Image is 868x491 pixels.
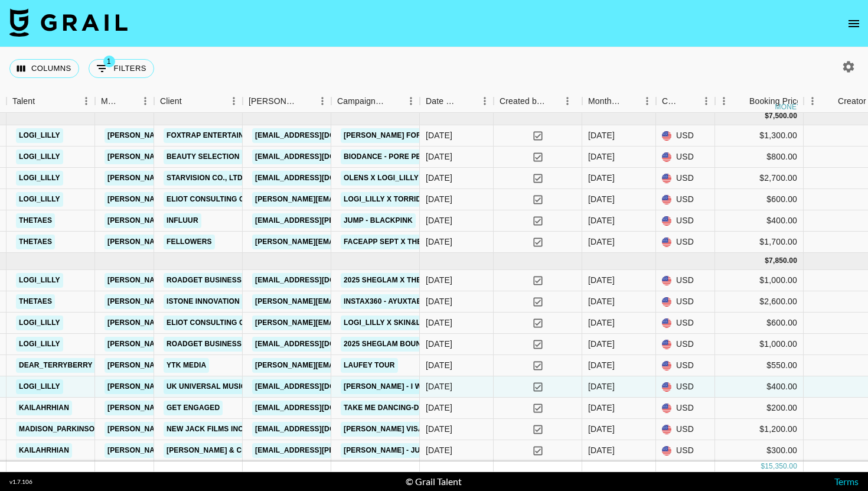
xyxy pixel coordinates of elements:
[105,401,358,415] a: [PERSON_NAME][EMAIL_ADDRESS][PERSON_NAME][DOMAIN_NAME]
[252,235,386,249] a: [PERSON_NAME][EMAIL_ADDRESS]
[16,337,63,352] a: logi_lilly
[16,192,63,207] a: logi_lilly
[420,90,494,113] div: Date Created
[426,381,452,392] div: 10/1/2025
[656,90,715,113] div: Currency
[105,443,358,458] a: [PERSON_NAME][EMAIL_ADDRESS][PERSON_NAME][DOMAIN_NAME]
[656,440,715,461] div: USD
[252,337,384,352] a: [EMAIL_ADDRESS][DOMAIN_NAME]
[821,93,838,109] button: Sort
[341,358,398,373] a: LAUFEY TOUR
[500,90,546,113] div: Created by Grail Team
[656,291,715,313] div: USD
[402,92,420,110] button: Menu
[252,316,445,330] a: [PERSON_NAME][EMAIL_ADDRESS][DOMAIN_NAME]
[715,398,804,419] div: $200.00
[9,478,32,486] div: v 1.7.106
[337,90,386,113] div: Campaign (Type)
[249,90,297,113] div: [PERSON_NAME]
[164,401,223,415] a: Get Engaged
[656,334,715,355] div: USD
[656,398,715,419] div: USD
[715,232,804,253] div: $1,700.00
[341,149,564,164] a: Biodance - Pore Perfecting Collagen Peptide Serum
[715,291,804,313] div: $2,600.00
[426,129,452,141] div: 8/20/2025
[588,193,615,205] div: Sep '25
[749,90,801,113] div: Booking Price
[9,8,128,37] img: Grail Talent
[656,210,715,232] div: USD
[426,423,452,435] div: 10/7/2025
[105,128,358,143] a: [PERSON_NAME][EMAIL_ADDRESS][PERSON_NAME][DOMAIN_NAME]
[761,461,765,472] div: $
[341,273,576,288] a: 2025 SHEGLAM X THE TWILIGHT SAGA COLLECTION Campaign!
[154,90,243,113] div: Client
[765,461,797,472] div: 15,350.00
[341,128,482,143] a: [PERSON_NAME] Formula - Ultra X
[559,92,576,110] button: Menu
[426,402,452,414] div: 10/7/2025
[16,273,63,288] a: logi_lilly
[164,149,243,164] a: Beauty Selection
[6,90,95,113] div: Talent
[105,422,358,437] a: [PERSON_NAME][EMAIL_ADDRESS][PERSON_NAME][DOMAIN_NAME]
[164,379,329,394] a: UK UNIVERSAL MUSIC OPERATIONS LIMITED
[105,337,358,352] a: [PERSON_NAME][EMAIL_ADDRESS][PERSON_NAME][DOMAIN_NAME]
[588,151,615,162] div: Sep '25
[341,192,434,207] a: Logi_lilly x Torriden
[733,93,749,109] button: Sort
[16,128,63,143] a: logi_lilly
[164,213,201,228] a: Influur
[89,59,154,78] button: Show filters
[16,443,72,458] a: kailahrhian
[16,294,55,309] a: thetaes
[582,90,656,113] div: Month Due
[252,401,384,415] a: [EMAIL_ADDRESS][DOMAIN_NAME]
[715,189,804,210] div: $600.00
[252,379,384,394] a: [EMAIL_ADDRESS][DOMAIN_NAME]
[16,422,107,437] a: madison_parkinson1
[341,235,481,249] a: FACEAPP Sept x thesydneysmiles
[164,443,266,458] a: [PERSON_NAME] & Co LLC
[252,171,384,186] a: [EMAIL_ADDRESS][DOMAIN_NAME]
[775,103,802,110] div: money
[314,92,331,110] button: Menu
[77,92,95,110] button: Menu
[769,111,797,121] div: 7,500.00
[164,358,209,373] a: YTK Media
[681,93,697,109] button: Sort
[164,192,285,207] a: Eliot Consulting Group LLC
[341,422,482,437] a: [PERSON_NAME] Visa Prepaid Card
[341,401,453,415] a: Take me Dancing-Doja Cat
[331,90,420,113] div: Campaign (Type)
[105,235,358,249] a: [PERSON_NAME][EMAIL_ADDRESS][PERSON_NAME][DOMAIN_NAME]
[588,295,615,307] div: Oct '25
[243,90,331,113] div: Booker
[120,93,136,109] button: Sort
[715,334,804,355] div: $1,000.00
[16,316,63,330] a: logi_lilly
[16,401,72,415] a: kailahrhian
[765,256,769,266] div: $
[341,379,451,394] a: [PERSON_NAME] - I Wonder
[588,402,615,414] div: Oct '25
[765,111,769,121] div: $
[426,151,452,162] div: 8/20/2025
[16,379,63,394] a: logi_lilly
[638,92,656,110] button: Menu
[16,213,55,228] a: thetaes
[426,172,452,184] div: 8/20/2025
[225,92,243,110] button: Menu
[164,316,285,330] a: Eliot Consulting Group LLC
[426,444,452,456] div: 10/1/2025
[105,171,358,186] a: [PERSON_NAME][EMAIL_ADDRESS][PERSON_NAME][DOMAIN_NAME]
[588,444,615,456] div: Oct '25
[426,193,452,205] div: 9/25/2025
[715,147,804,168] div: $800.00
[16,358,96,373] a: dear_terryberry
[252,294,445,309] a: [PERSON_NAME][EMAIL_ADDRESS][DOMAIN_NAME]
[105,213,358,228] a: [PERSON_NAME][EMAIL_ADDRESS][PERSON_NAME][DOMAIN_NAME]
[426,236,452,248] div: 9/16/2025
[426,338,452,350] div: 9/24/2025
